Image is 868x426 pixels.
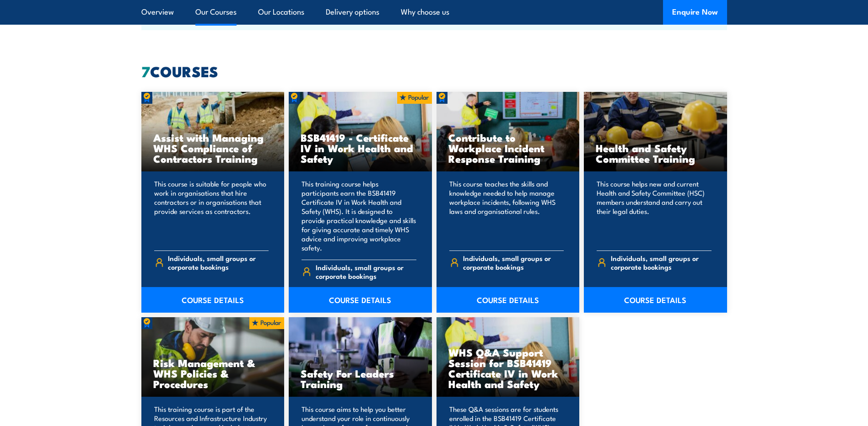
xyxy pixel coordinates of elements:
p: This course is suitable for people who work in organisations that hire contractors or in organisa... [154,179,269,243]
a: COURSE DETAILS [437,287,580,313]
h3: Safety For Leaders Training [301,368,420,389]
p: This course teaches the skills and knowledge needed to help manage workplace incidents, following... [449,179,564,243]
span: Individuals, small groups or corporate bookings [463,254,564,271]
strong: 7 [141,59,150,82]
h3: BSB41419 - Certificate IV in Work Health and Safety [301,132,420,164]
h3: Risk Management & WHS Policies & Procedures [153,357,273,389]
h2: COURSES [141,64,727,77]
h3: Assist with Managing WHS Compliance of Contractors Training [153,132,273,164]
h3: WHS Q&A Support Session for BSB41419 Certificate IV in Work Health and Safety [448,347,568,389]
p: This course helps new and current Health and Safety Committee (HSC) members understand and carry ... [597,179,712,243]
h3: Contribute to Workplace Incident Response Training [448,132,568,164]
p: This training course helps participants earn the BSB41419 Certificate IV in Work Health and Safet... [302,179,416,252]
a: COURSE DETAILS [289,287,432,313]
span: Individuals, small groups or corporate bookings [316,263,416,280]
span: Individuals, small groups or corporate bookings [168,254,269,271]
span: Individuals, small groups or corporate bookings [611,254,712,271]
h3: Health and Safety Committee Training [596,143,715,164]
a: COURSE DETAILS [141,287,285,313]
a: COURSE DETAILS [584,287,727,313]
